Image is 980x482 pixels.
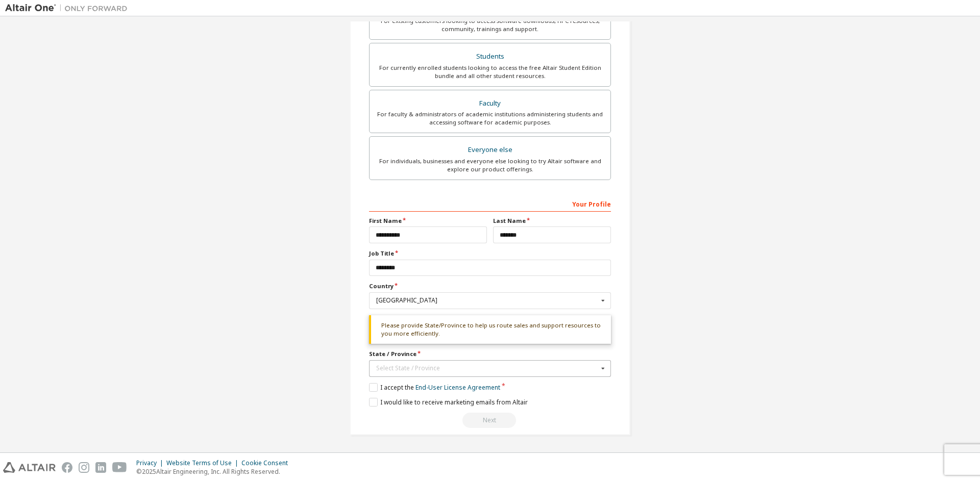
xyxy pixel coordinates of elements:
[376,110,604,126] div: For faculty & administrators of academic institutions administering students and accessing softwa...
[241,459,294,467] div: Cookie Consent
[136,467,294,476] p: © 2025 Altair Engineering, Inc. All Rights Reserved.
[376,297,598,303] div: [GEOGRAPHIC_DATA]
[112,462,127,473] img: youtube.svg
[369,282,611,290] label: Country
[369,413,611,428] div: Read and acccept EULA to continue
[376,49,604,64] div: Students
[5,3,133,13] img: Altair One
[376,64,604,80] div: For currently enrolled students looking to access the free Altair Student Edition bundle and all ...
[376,143,604,157] div: Everyone else
[376,365,598,371] div: Select State / Province
[95,462,106,473] img: linkedin.svg
[376,96,604,111] div: Faculty
[369,383,500,392] label: I accept the
[376,157,604,173] div: For individuals, businesses and everyone else looking to try Altair software and explore our prod...
[369,249,611,258] label: Job Title
[79,462,89,473] img: instagram.svg
[369,398,528,407] label: I would like to receive marketing emails from Altair
[369,195,611,212] div: Your Profile
[136,459,166,467] div: Privacy
[415,383,500,392] a: End-User License Agreement
[376,17,604,33] div: For existing customers looking to access software downloads, HPC resources, community, trainings ...
[369,315,611,344] div: Please provide State/Province to help us route sales and support resources to you more efficiently.
[3,462,56,473] img: altair_logo.svg
[493,217,611,225] label: Last Name
[166,459,241,467] div: Website Terms of Use
[369,217,487,225] label: First Name
[369,350,611,358] label: State / Province
[62,462,72,473] img: facebook.svg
